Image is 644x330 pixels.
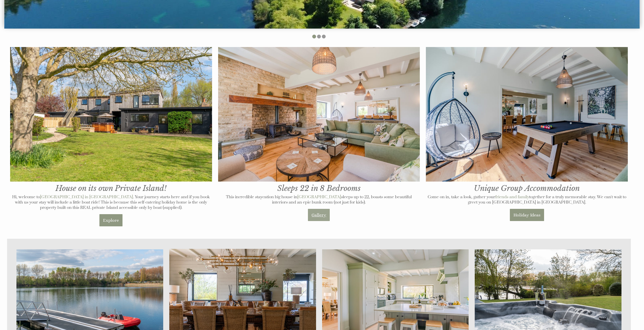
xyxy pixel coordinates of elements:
a: Explore [99,214,122,226]
a: [GEOGRAPHIC_DATA] [297,194,341,200]
h1: House on its own Private Island! [10,47,212,193]
h1: Sleeps 22 in 8 Bedrooms [218,47,420,193]
h1: Unique Group Accommodation [426,47,628,193]
a: friends and family [495,194,529,200]
p: Come on in, take a look, gather your together for a truly memorable stay. We can't wait to greet ... [426,194,628,205]
p: Hi, welcome to . Your journey starts here and if you book with us your stay will include a little... [10,194,212,210]
a: Holiday Ideas [510,209,544,221]
img: Living room at The Island in Oxfordshire [218,47,420,182]
a: [GEOGRAPHIC_DATA] in [GEOGRAPHIC_DATA] [40,194,133,200]
p: This incredible staycation big house in sleeps up to 22, boasts some beautiful interiors and an e... [218,194,420,205]
img: Games room at The Island in Oxfordshire [426,47,628,182]
img: The Island in Oxfordshire [10,47,212,182]
a: Gallery [308,209,330,221]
